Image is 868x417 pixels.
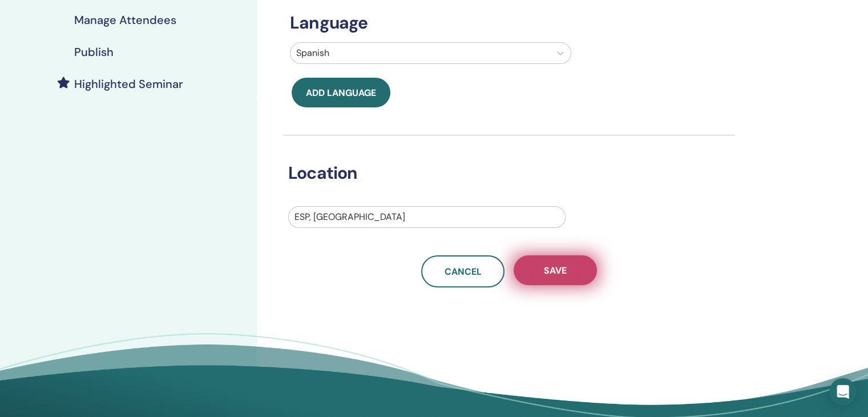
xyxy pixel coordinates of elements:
h3: Location [281,163,720,183]
a: Cancel [421,255,504,287]
div: Open Intercom Messenger [829,378,857,406]
h3: Language [283,13,735,33]
h4: Manage Attendees [74,13,176,27]
button: Save [514,255,597,285]
h4: Publish [74,45,114,59]
button: Add language [292,78,390,107]
span: Save [544,264,567,276]
span: Cancel [445,266,482,278]
span: Add language [306,87,376,99]
h4: Highlighted Seminar [74,77,183,91]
